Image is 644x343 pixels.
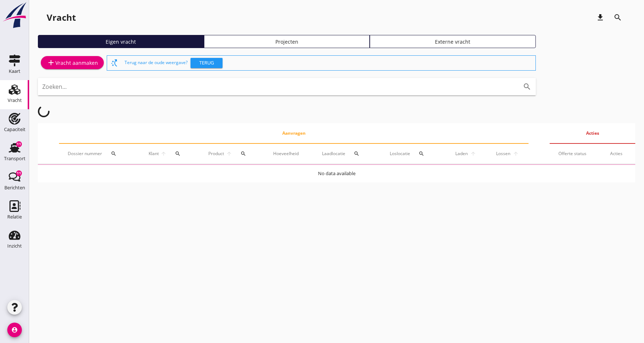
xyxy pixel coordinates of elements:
input: Zoeken... [42,81,511,92]
i: search [240,151,246,157]
i: arrow_upward [469,151,478,157]
span: Laden [454,150,469,157]
i: search [613,13,622,22]
div: Vracht [8,98,22,103]
span: Klant [148,150,160,157]
div: 11 [16,170,22,176]
i: search [419,151,424,157]
div: Capaciteit [4,127,25,132]
div: Vracht [47,12,76,23]
div: Externe vracht [373,38,533,46]
div: Eigen vracht [41,38,201,46]
div: Vracht aanmaken [47,58,98,67]
img: logo-small.a267ee39.svg [1,2,28,29]
a: Vracht aanmaken [41,56,104,69]
i: search [175,151,181,157]
i: arrow_upward [225,151,233,157]
div: Inzicht [7,244,22,248]
div: Kaart [9,69,20,74]
th: Aanvragen [59,123,529,143]
span: Lossen [495,150,511,157]
i: search [354,151,360,157]
div: 11 [16,141,22,147]
i: account_circle [7,323,22,337]
div: Projecten [207,38,367,46]
td: No data available [38,165,635,182]
a: Projecten [204,35,370,48]
i: download [596,13,605,22]
a: Externe vracht [370,35,536,48]
th: Acties [550,123,635,143]
i: arrow_upward [511,151,520,157]
div: Loslocatie [390,145,437,162]
i: search [523,82,531,91]
a: Eigen vracht [38,35,204,48]
i: search [111,151,117,157]
div: Terug [193,59,220,67]
div: Relatie [7,214,22,219]
div: Terug naar de oude weergave? [125,56,533,70]
div: Dossier nummer [68,145,130,162]
div: Berichten [4,185,25,190]
div: Offerte status [558,150,593,157]
i: arrow_upward [160,151,168,157]
span: Product [207,150,225,157]
div: Hoeveelheid [273,150,305,157]
div: Laadlocatie [322,145,372,162]
i: add [47,58,55,67]
div: Acties [610,150,627,157]
button: Terug [191,58,223,68]
i: switch_access_shortcut [110,59,119,67]
div: Transport [4,156,25,161]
